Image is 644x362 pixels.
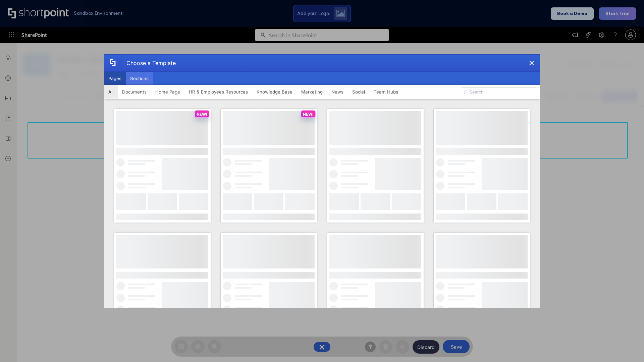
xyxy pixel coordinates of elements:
button: Documents [118,85,151,99]
button: All [104,85,118,99]
button: Team Hubs [369,85,402,99]
button: HR & Employees Resources [184,85,252,99]
iframe: Chat Widget [610,330,644,362]
button: Knowledge Base [252,85,297,99]
div: template selector [104,54,540,308]
p: NEW! [303,112,314,117]
p: NEW! [197,112,207,117]
button: Sections [126,72,153,85]
div: Choose a Template [121,55,176,71]
input: Search [461,87,537,97]
button: Social [348,85,369,99]
button: Pages [104,72,126,85]
button: Home Page [151,85,184,99]
button: Marketing [297,85,327,99]
button: News [327,85,348,99]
